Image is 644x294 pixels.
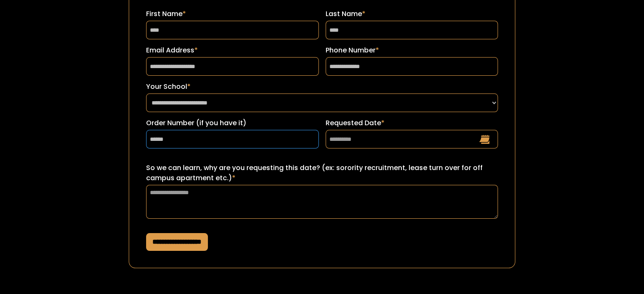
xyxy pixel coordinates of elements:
[146,163,498,183] label: So we can learn, why are you requesting this date? (ex: sorority recruitment, lease turn over for...
[146,45,318,55] label: Email Address
[146,9,318,19] label: First Name
[146,118,318,128] label: Order Number (if you have it)
[326,45,498,55] label: Phone Number
[326,118,498,128] label: Requested Date
[146,82,498,92] label: Your School
[326,9,498,19] label: Last Name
